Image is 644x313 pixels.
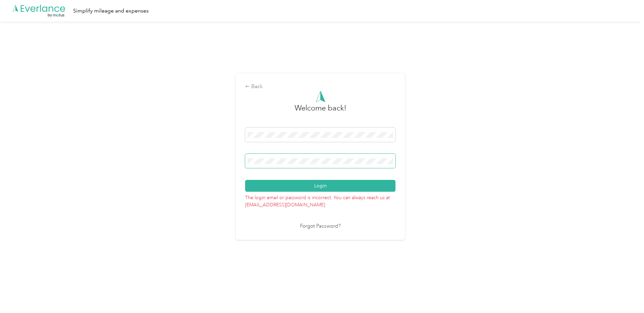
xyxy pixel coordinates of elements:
[295,102,346,121] h3: greeting
[245,83,395,91] div: Back
[300,223,341,230] a: Forgot Password?
[73,7,149,15] div: Simplify mileage and expenses
[245,180,395,192] button: Login
[245,192,395,208] p: The login email or password is incorrect. You can always reach us at [EMAIL_ADDRESS][DOMAIN_NAME]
